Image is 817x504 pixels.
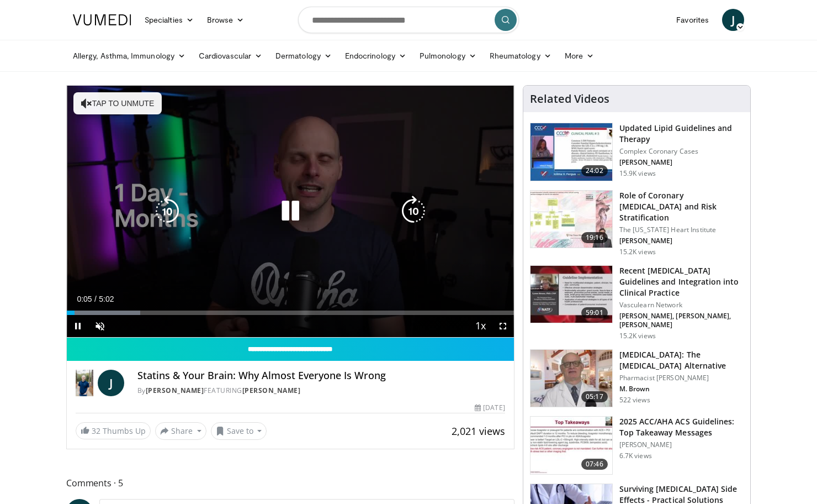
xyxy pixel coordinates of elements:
[619,312,744,329] p: [PERSON_NAME], [PERSON_NAME], [PERSON_NAME]
[581,165,608,176] span: 24:02
[619,396,650,405] p: 522 views
[242,386,301,395] a: [PERSON_NAME]
[619,374,744,382] p: Pharmacist [PERSON_NAME]
[619,349,744,371] h3: [MEDICAL_DATA]: The [MEDICAL_DATA] Alternative
[76,422,151,439] a: 32 Thumbs Up
[66,476,514,490] span: Comments 5
[67,311,514,315] div: Progress Bar
[619,237,744,245] p: [PERSON_NAME]
[192,45,269,67] a: Cardiovascular
[73,92,162,114] button: Tap to unmute
[558,45,601,67] a: More
[619,265,744,298] h3: Recent [MEDICAL_DATA] Guidelines and Integration into Clinical Practice
[298,7,519,33] input: Search topics, interventions
[619,169,656,178] p: 15.9K views
[146,386,204,395] a: [PERSON_NAME]
[530,265,744,340] a: 59:01 Recent [MEDICAL_DATA] Guidelines and Integration into Clinical Practice Vasculearn Network ...
[619,452,652,460] p: 6.7K views
[581,307,608,318] span: 59:01
[492,315,514,337] button: Fullscreen
[619,190,744,223] h3: Role of Coronary [MEDICAL_DATA] and Risk Stratification
[530,417,612,474] img: 369ac253-1227-4c00-b4e1-6e957fd240a8.150x105_q85_crop-smart_upscale.jpg
[155,422,206,440] button: Share
[619,147,744,156] p: Complex Coronary Cases
[619,225,744,234] p: The [US_STATE] Heart Institute
[530,416,744,475] a: 07:46 2025 ACC/AHA ACS Guidelines: Top Takeaway Messages [PERSON_NAME] 6.7K views
[67,86,514,338] video-js: Video Player
[530,92,609,106] h4: Related Videos
[73,14,131,25] img: VuMedi Logo
[137,386,505,396] div: By FEATURING
[92,426,100,436] span: 32
[619,158,744,167] p: [PERSON_NAME]
[99,295,114,303] span: 5:02
[581,232,608,243] span: 19:16
[77,295,92,303] span: 0:05
[530,266,612,323] img: 87825f19-cf4c-4b91-bba1-ce218758c6bb.150x105_q85_crop-smart_upscale.jpg
[619,416,744,438] h3: 2025 ACC/AHA ACS Guidelines: Top Takeaway Messages
[89,315,111,337] button: Unmute
[619,248,656,256] p: 15.2K views
[722,9,744,31] a: J
[137,370,505,382] h4: Statins & Your Brain: Why Almost Everyone Is Wrong
[269,45,338,67] a: Dermatology
[530,350,612,407] img: ce9609b9-a9bf-4b08-84dd-8eeb8ab29fc6.150x105_q85_crop-smart_upscale.jpg
[670,9,715,31] a: Favorites
[530,349,744,408] a: 05:17 [MEDICAL_DATA]: The [MEDICAL_DATA] Alternative Pharmacist [PERSON_NAME] M. Brown 522 views
[138,9,200,31] a: Specialties
[619,123,744,145] h3: Updated Lipid Guidelines and Therapy
[619,332,656,340] p: 15.2K views
[66,45,192,67] a: Allergy, Asthma, Immunology
[76,370,93,396] img: Dr. Jordan Rennicke
[619,440,744,449] p: [PERSON_NAME]
[211,422,267,440] button: Save to
[67,315,89,337] button: Pause
[413,45,483,67] a: Pulmonology
[483,45,558,67] a: Rheumatology
[452,424,505,438] span: 2,021 views
[530,190,744,256] a: 19:16 Role of Coronary [MEDICAL_DATA] and Risk Stratification The [US_STATE] Heart Institute [PER...
[581,391,608,402] span: 05:17
[475,403,505,413] div: [DATE]
[619,385,744,393] p: M. Brown
[530,123,744,181] a: 24:02 Updated Lipid Guidelines and Therapy Complex Coronary Cases [PERSON_NAME] 15.9K views
[581,459,608,470] span: 07:46
[94,295,97,303] span: /
[619,301,744,309] p: Vasculearn Network
[200,9,251,31] a: Browse
[98,370,124,396] a: J
[530,191,612,248] img: 1efa8c99-7b8a-4ab5-a569-1c219ae7bd2c.150x105_q85_crop-smart_upscale.jpg
[470,315,492,337] button: Playback Rate
[338,45,413,67] a: Endocrinology
[530,123,612,181] img: 77f671eb-9394-4acc-bc78-a9f077f94e00.150x105_q85_crop-smart_upscale.jpg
